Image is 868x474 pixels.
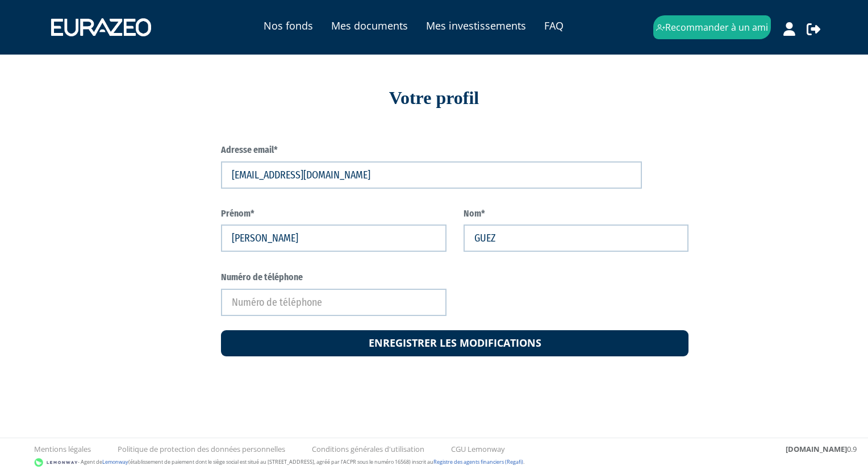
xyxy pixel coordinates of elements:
label: Prénom* [221,207,446,221]
div: 0.9 [786,444,857,455]
a: Mes documents [331,18,408,34]
label: Numéro de téléphone [221,271,446,284]
a: Lemonway [102,458,128,465]
input: Prénom [221,224,446,252]
strong: [DOMAIN_NAME] [786,444,847,454]
a: Nos fonds [264,18,313,34]
a: CGU Lemonway [451,444,505,455]
a: Politique de protection des données personnelles [118,444,285,455]
a: Mes investissements [426,18,526,34]
a: Conditions générales d'utilisation [312,444,424,455]
input: Adresse email [221,161,642,189]
a: FAQ [544,18,564,34]
img: 1731417592-eurazeo_logo_blanc.png [43,10,160,44]
input: Nom [464,224,689,252]
button: Enregistrer les modifications [221,330,688,356]
div: Votre profil [110,85,758,111]
label: Adresse email* [221,144,688,157]
a: Recommander à un ami [653,15,771,40]
img: logo-lemonway.png [34,457,78,468]
input: Numéro de téléphone [221,289,446,316]
div: - Agent de (établissement de paiement dont le siège social est situé au [STREET_ADDRESS], agréé p... [11,457,857,468]
a: Registre des agents financiers (Regafi) [433,458,523,465]
a: Mentions légales [34,444,91,455]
